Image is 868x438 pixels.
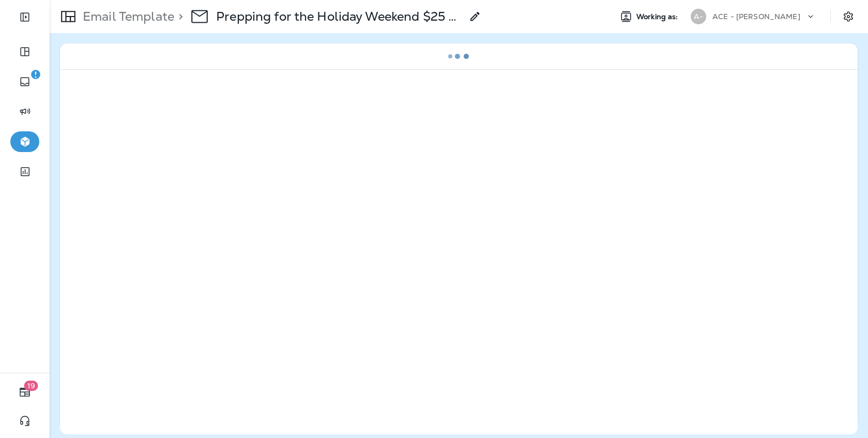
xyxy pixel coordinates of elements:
p: > [174,9,183,24]
p: Email Template [79,9,174,24]
div: A- [691,9,706,24]
span: 19 [24,381,38,391]
button: Expand Sidebar [10,7,39,27]
p: Prepping for the Holiday Weekend $25 Off ([DATE]) [216,9,463,24]
button: Settings [839,7,858,26]
div: Prepping for the Holiday Weekend $25 Off (Labor Day 2025) [216,9,463,24]
p: ACE - [PERSON_NAME] [712,12,800,21]
span: Working as: [636,12,680,21]
button: 19 [10,382,39,402]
